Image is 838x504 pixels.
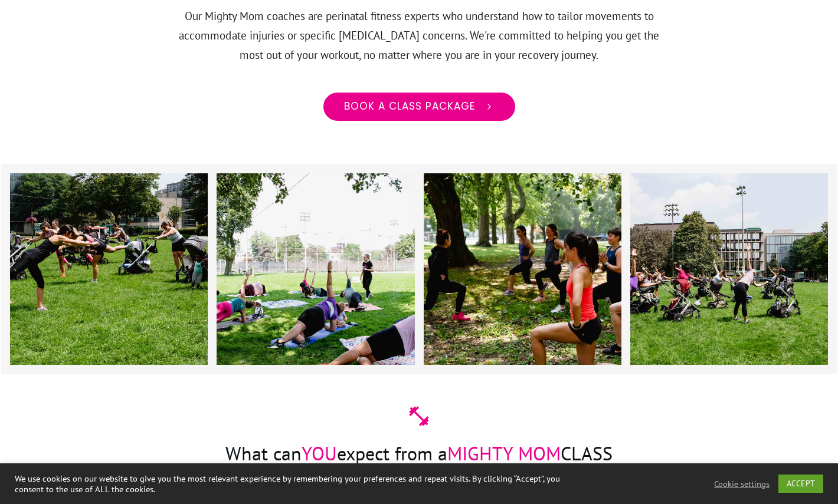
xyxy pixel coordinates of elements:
[101,440,737,481] h3: What can expect from a CLASS
[302,441,337,466] span: YOU
[168,6,670,80] p: Our Mighty Mom coaches are perinatal fitness experts who understand how to tailor movements to ac...
[344,100,475,113] span: Book a class package
[15,473,581,495] div: We use cookies on our website to give you the most relevant experience by remembering your prefer...
[778,475,823,493] a: ACCEPT
[322,91,516,122] a: Book a class package
[447,441,561,466] span: MIGHTY MOM
[714,479,770,489] a: Cookie settings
